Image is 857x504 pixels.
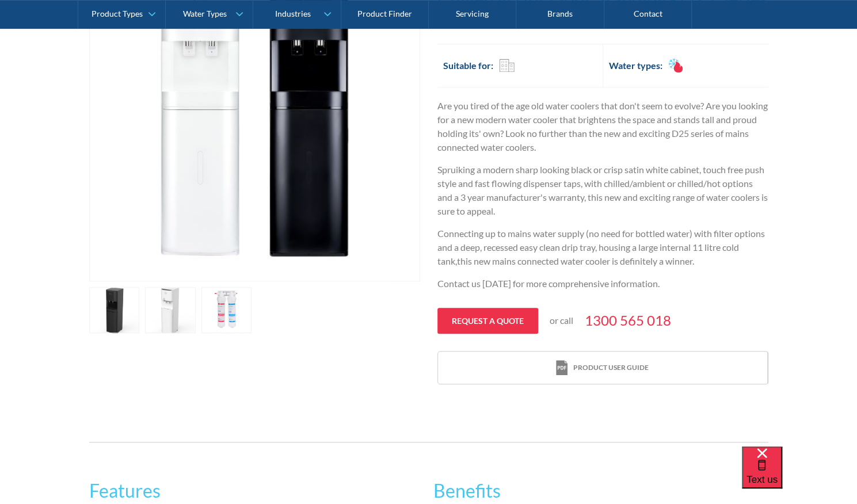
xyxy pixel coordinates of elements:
div: Water Types [183,9,227,19]
a: print iconProduct user guide [438,352,767,384]
h2: Water types: [609,59,662,72]
a: 1300 565 018 [585,310,671,331]
strong: Product Code: [437,20,497,30]
div: Product user guide [573,362,649,373]
p: Spruiking a modern sharp looking black or crisp satin white cabinet, touch free push style and fa... [437,163,768,218]
div: Industries [275,9,310,19]
h2: Suitable for: [443,59,493,72]
img: print icon [556,360,567,376]
p: Contact us [DATE] for more comprehensive information. [437,277,768,291]
a: open lightbox [89,287,140,333]
p: Are you tired of the age old water coolers that don't seem to evolve? Are you looking for a new m... [437,99,768,154]
a: open lightbox [145,287,196,333]
p: or call [550,314,573,327]
a: open lightbox [201,287,252,333]
div: Product Types [92,9,143,19]
p: Connecting up to mains water supply (no need for bottled water) with filter options and a deep, r... [437,227,768,268]
a: Request a quote [437,308,538,334]
iframe: podium webchat widget bubble [742,446,857,504]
